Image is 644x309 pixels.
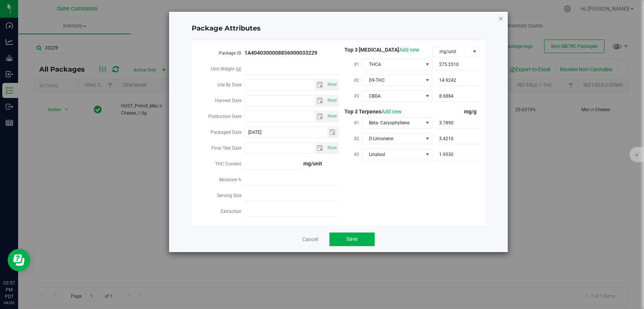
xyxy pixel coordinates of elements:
[211,125,244,139] label: Packaged Date
[326,111,338,122] span: select
[326,79,339,90] span: Set Current date
[354,89,362,103] label: #3
[498,14,503,23] button: Close modal
[399,47,420,53] a: Add new
[221,205,244,218] label: Extraction
[315,95,326,106] span: select
[435,75,480,86] input: 14.9242
[435,59,480,70] input: 275.2510
[354,116,362,130] label: #1
[217,78,244,92] label: Use By Date
[354,58,362,71] label: #1
[315,143,326,153] span: select
[208,110,244,123] label: Production Date
[435,91,480,101] input: 8.6884
[362,75,423,86] span: D9-THC
[435,149,480,160] input: 1.9530
[211,141,244,155] label: Final Test Date
[329,233,375,246] button: Save
[192,24,485,34] h4: Package Attributes
[381,109,402,115] a: Add new
[326,142,339,153] span: Set Current date
[338,109,402,115] span: Top 3 Terpenes
[315,111,326,122] span: select
[326,143,338,153] span: select
[302,236,318,243] a: Cancel
[464,109,480,115] span: mg/g
[433,46,470,57] span: mg/unit
[211,62,244,76] label: Unit Weight (g)
[217,189,244,202] label: Serving Size
[303,161,322,167] strong: mg/unit
[338,47,420,53] span: Top 3 [MEDICAL_DATA]
[362,59,423,70] span: THCA
[435,118,480,128] input: 3.7890
[354,73,362,87] label: #2
[362,133,423,144] span: D-Limonene
[362,91,423,101] span: CBGA
[215,157,244,171] label: THC Content
[327,127,338,138] span: select
[362,149,423,160] span: Linalool
[326,95,339,106] span: Set Current date
[215,94,244,107] label: Harvest Date
[315,80,326,90] span: select
[362,118,423,128] span: Beta- Caryophyllene
[326,95,338,106] span: select
[8,249,30,271] iframe: Resource center
[219,50,241,56] strong: Package ID
[346,236,358,242] span: Save
[354,132,362,145] label: #2
[219,173,244,187] label: Moisture %
[326,111,339,122] span: Set Current date
[244,50,317,56] strong: 1A4040300008856000033229
[326,80,338,90] span: select
[435,133,480,144] input: 3.4210
[354,148,362,161] label: #3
